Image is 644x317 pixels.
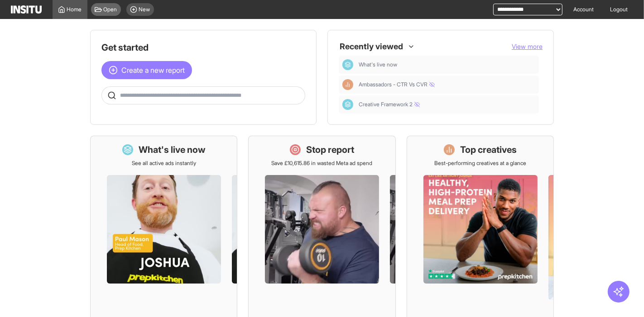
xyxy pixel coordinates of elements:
span: Home [67,6,82,13]
span: Creative Framework 2 [359,101,535,108]
h1: Get started [101,41,305,54]
span: Creative Framework 2 [359,101,420,108]
span: What's live now [359,61,535,68]
p: Best-performing creatives at a glance [434,160,526,167]
div: Dashboard [342,59,353,70]
span: Ambassadors - CTR Vs CVR [359,81,435,88]
span: Ambassadors - CTR Vs CVR [359,81,535,88]
div: Dashboard [342,99,353,110]
span: View more [512,43,543,50]
button: Create a new report [101,61,192,79]
h1: Top creatives [460,143,517,156]
img: Logo [11,5,42,14]
div: Insights [342,79,353,90]
p: Save £10,615.86 in wasted Meta ad spend [271,160,372,167]
p: See all active ads instantly [132,160,196,167]
span: New [139,6,150,13]
span: Open [104,6,117,13]
button: View more [512,42,543,51]
h1: What's live now [139,143,206,156]
span: Create a new report [121,65,185,76]
span: What's live now [359,61,397,68]
h1: Stop report [306,143,354,156]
